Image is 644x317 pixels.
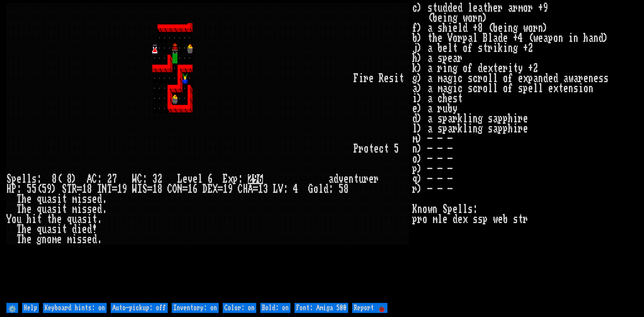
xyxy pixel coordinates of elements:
[223,303,256,313] input: Color: on
[87,174,92,184] div: A
[42,184,47,194] div: 5
[26,214,32,224] div: h
[111,303,168,313] input: Auto-pickup: off
[364,174,369,184] div: r
[57,234,62,245] div: e
[47,234,52,245] div: o
[92,174,97,184] div: C
[107,174,112,184] div: 2
[182,184,187,194] div: =
[52,234,57,245] div: m
[77,214,82,224] div: a
[67,184,72,194] div: T
[57,214,62,224] div: e
[47,184,52,194] div: 9
[389,73,394,84] div: s
[16,194,21,204] div: T
[82,204,87,214] div: s
[313,184,318,194] div: o
[92,194,97,204] div: e
[294,303,348,313] input: Font: Amiga 500
[6,214,11,224] div: Y
[142,184,147,194] div: S
[359,144,364,154] div: r
[132,174,137,184] div: W
[87,234,92,245] div: e
[77,194,82,204] div: i
[379,73,384,84] div: R
[52,224,57,234] div: s
[193,174,198,184] div: e
[62,184,67,194] div: S
[42,194,47,204] div: u
[228,174,233,184] div: x
[72,234,77,245] div: i
[333,174,338,184] div: d
[117,184,122,194] div: 1
[384,73,389,84] div: e
[37,214,42,224] div: t
[354,144,359,154] div: P
[352,303,387,313] input: Report 🐞
[37,224,42,234] div: q
[87,204,92,214] div: s
[32,214,37,224] div: i
[152,184,157,194] div: 1
[328,184,333,194] div: :
[399,73,404,84] div: t
[412,3,638,301] stats: c) studded leather armor +9 (being worn) f) a shield +8 (being worn) b) the Vorpal Blade +4 (weap...
[328,174,333,184] div: a
[318,184,323,194] div: l
[72,174,77,184] div: )
[6,174,11,184] div: S
[374,174,379,184] div: r
[16,204,21,214] div: T
[112,174,117,184] div: 7
[369,144,374,154] div: t
[47,194,52,204] div: a
[57,204,62,214] div: i
[379,144,384,154] div: c
[26,194,32,204] div: e
[62,224,67,234] div: t
[253,174,258,184] mark: 9
[260,303,290,313] input: Bold: on
[283,184,288,194] div: :
[52,204,57,214] div: s
[97,174,102,184] div: :
[273,184,278,194] div: L
[67,234,72,245] div: m
[26,234,32,245] div: e
[167,184,172,194] div: C
[21,174,26,184] div: l
[67,174,72,184] div: 8
[26,184,32,194] div: 5
[97,184,102,194] div: I
[87,194,92,204] div: s
[21,224,26,234] div: h
[72,184,77,194] div: R
[16,224,21,234] div: T
[354,174,359,184] div: t
[364,73,369,84] div: r
[77,184,82,194] div: =
[218,184,223,194] div: =
[122,184,127,194] div: 9
[354,73,359,84] div: F
[57,224,62,234] div: i
[11,214,16,224] div: o
[157,174,162,184] div: 2
[359,73,364,84] div: i
[137,174,142,184] div: C
[384,144,389,154] div: t
[223,184,228,194] div: 1
[77,234,82,245] div: s
[82,224,87,234] div: e
[37,204,42,214] div: q
[32,174,37,184] div: s
[47,214,52,224] div: t
[208,174,213,184] div: 6
[87,214,92,224] div: i
[359,174,364,184] div: u
[6,303,18,313] input: ⚙️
